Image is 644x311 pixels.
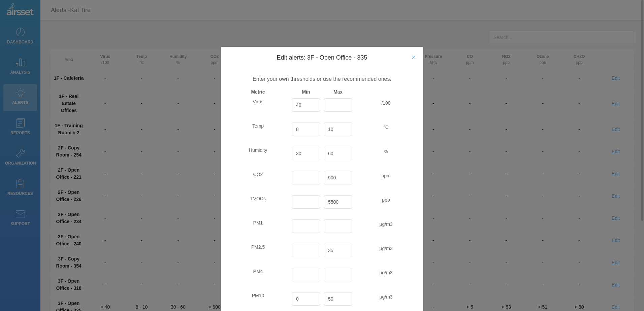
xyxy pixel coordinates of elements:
strong: Min [302,89,310,95]
label: PM4 [253,268,263,275]
label: Humidity [249,147,267,154]
strong: Max [333,89,343,95]
span: °C [356,124,416,131]
span: μg/m3 [356,221,416,228]
button: Close [411,54,416,62]
label: Virus [253,98,263,105]
label: PM1 [253,219,263,227]
strong: Metric [251,89,265,95]
span: ppb [356,197,416,204]
label: CO2 [253,171,263,178]
span: μg/m3 [356,269,416,276]
span: /100 [356,100,416,107]
label: Temp [252,123,264,130]
span: μg/m3 [356,245,416,252]
label: PM10 [252,292,264,299]
span: % [356,148,416,155]
label: PM2.5 [251,244,265,251]
span: Edit alerts: 3F - Open Office - 335 [277,54,367,61]
span: μg/m3 [356,293,416,301]
label: TVOCs [250,195,266,202]
span: ppm [356,172,416,179]
p: Enter your own thresholds or use the recommended ones. [228,75,416,83]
